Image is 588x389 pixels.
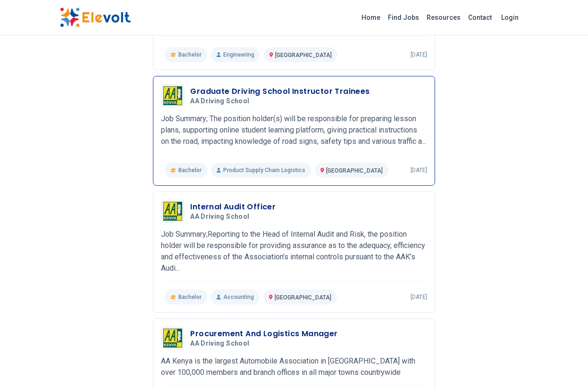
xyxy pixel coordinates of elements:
p: Engineering [211,47,260,62]
span: [GEOGRAPHIC_DATA] [275,294,331,301]
iframe: Chat Widget [541,344,588,389]
a: Home [358,10,384,25]
p: Job Summary; The position holder(s) will be responsible for preparing lesson plans, supporting on... [161,113,427,147]
img: AA Driving School [163,202,182,221]
h3: Procurement And Logistics Manager [190,328,337,339]
a: Contact [464,10,496,25]
p: [DATE] [411,51,427,58]
p: Job Summary;Reporting to the Head of Internal Audit and Risk, the position holder will be respons... [161,229,427,274]
p: [DATE] [411,166,427,174]
a: Find Jobs [384,10,423,25]
a: Login [496,8,524,27]
img: AA Driving School [163,329,182,348]
h3: Internal Audit Officer [190,201,276,213]
img: Elevolt [60,8,131,27]
a: Resources [423,10,464,25]
a: AA Driving SchoolInternal Audit OfficerAA Driving SchoolJob Summary;Reporting to the Head of Inte... [161,199,427,305]
p: Product Supply Chain Logistics [211,163,311,178]
span: [GEOGRAPHIC_DATA] [326,167,383,174]
p: AA Kenya is the largest Automobile Association in [GEOGRAPHIC_DATA] with over 100,000 members and... [161,356,427,378]
span: AA Driving School [190,97,249,106]
span: AA Driving School [190,213,249,221]
span: Bachelor [178,166,202,174]
span: [GEOGRAPHIC_DATA] [275,52,332,58]
p: [DATE] [411,293,427,301]
p: Accounting [211,290,259,305]
span: Bachelor [178,293,202,301]
h3: Graduate Driving School Instructor Trainees [190,86,370,97]
img: AA Driving School [163,86,182,105]
a: AA Driving SchoolGraduate Driving School Instructor TraineesAA Driving SchoolJob Summary; The pos... [161,84,427,178]
span: AA Driving School [190,339,249,348]
span: Bachelor [178,51,202,58]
